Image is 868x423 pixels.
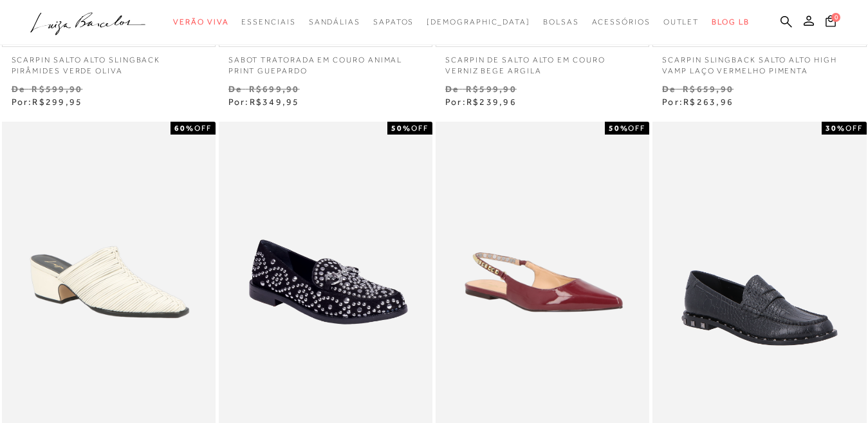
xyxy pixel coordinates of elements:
[12,84,25,94] small: De
[466,97,517,107] span: R$239,96
[683,84,734,94] small: R$659,90
[309,17,360,26] span: Sandálias
[241,10,295,34] a: categoryNavScreenReaderText
[662,84,676,94] small: De
[845,124,863,133] span: OFF
[2,47,216,77] a: SCARPIN SALTO ALTO SLINGBACK PIRÂMIDES VERDE OLIVA
[411,124,429,133] span: OFF
[822,14,840,32] button: 0
[32,97,82,107] span: R$299,95
[445,84,459,94] small: De
[466,84,517,94] small: R$599,90
[543,17,579,26] span: Bolsas
[427,17,530,26] span: [DEMOGRAPHIC_DATA]
[173,17,228,26] span: Verão Viva
[662,97,734,107] span: Por:
[592,10,651,34] a: categoryNavScreenReaderText
[712,10,749,34] a: BLOG LB
[241,17,295,26] span: Essenciais
[609,124,629,133] strong: 50%
[592,17,651,26] span: Acessórios
[228,97,300,107] span: Por:
[628,124,645,133] span: OFF
[683,97,734,107] span: R$263,96
[250,97,300,107] span: R$349,95
[174,124,194,133] strong: 60%
[826,124,845,133] strong: 30%
[219,47,432,77] a: SABOT TRATORADA EM COURO ANIMAL PRINT GUEPARDO
[12,97,83,107] span: Por:
[543,10,579,34] a: categoryNavScreenReaderText
[309,10,360,34] a: categoryNavScreenReaderText
[249,84,300,94] small: R$699,90
[652,47,866,77] a: SCARPIN SLINGBACK SALTO ALTO HIGH VAMP LAÇO VERMELHO PIMENTA
[663,10,699,34] a: categoryNavScreenReaderText
[173,10,228,34] a: categoryNavScreenReaderText
[663,17,699,26] span: Outlet
[373,17,414,26] span: Sapatos
[32,84,82,94] small: R$599,90
[194,124,212,133] span: OFF
[436,47,649,77] a: SCARPIN DE SALTO ALTO EM COURO VERNIZ BEGE ARGILA
[427,10,530,34] a: noSubCategoriesText
[228,84,242,94] small: De
[391,124,411,133] strong: 50%
[831,13,840,22] span: 0
[373,10,414,34] a: categoryNavScreenReaderText
[445,97,517,107] span: Por:
[712,17,749,26] span: BLOG LB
